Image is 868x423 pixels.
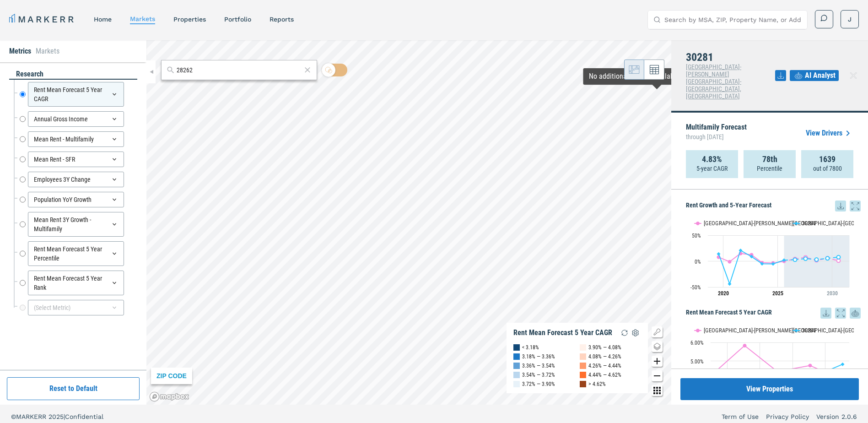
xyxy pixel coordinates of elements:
strong: 78th [762,155,777,164]
div: Mean Rent - SFR [28,152,124,167]
button: Show Atlanta-Sandy Springs-Roswell, GA [695,220,783,227]
text: 6.00% [690,340,704,346]
button: Show Atlanta-Sandy Springs-Roswell, GA [695,327,783,334]
button: Zoom out map button [652,370,663,381]
span: MARKERR [16,413,49,420]
a: Version 2.0.6 [816,412,857,421]
a: Term of Use [722,412,759,421]
path: Saturday, 29 Jul, 20:00, 3.14. 30281. [815,258,819,261]
p: 5-year CAGR [696,164,728,173]
path: Wednesday, 29 Jul, 20:00, 2.81. 30281. [793,258,797,261]
div: Map Tooltip Content [589,72,725,81]
button: Show 30281 [793,220,817,227]
span: © [11,413,16,420]
a: properties [173,16,206,23]
div: 3.54% — 3.72% [522,370,555,380]
g: 30281, line 4 of 4 with 5 data points. [793,255,841,261]
path: Thursday, 29 Jul, 20:00, 4.95. 30281. [804,257,808,260]
a: Portfolio [224,16,251,23]
path: Friday, 29 Jul, 20:00, 8.94. 30281. [750,255,754,258]
div: < 3.18% [522,343,539,352]
h5: Rent Mean Forecast 5 Year CAGR [686,308,861,319]
canvas: Map [146,40,671,405]
text: 0% [695,259,701,265]
div: Annual Gross Income [28,111,124,127]
div: 4.08% — 4.26% [588,352,621,361]
text: 50% [692,233,701,239]
h4: 30281 [686,51,775,63]
div: 3.90% — 4.08% [588,343,621,352]
div: Rent Mean Forecast 5 Year CAGR [513,328,612,337]
tspan: 2030 [827,290,838,297]
div: 3.36% — 3.54% [522,361,555,370]
strong: 1639 [819,155,836,164]
li: Markets [36,46,59,57]
path: Wednesday, 14 Jul, 20:00, 5.83. Atlanta-Sandy Springs-Roswell, GA. [743,344,747,347]
span: through [DATE] [686,131,747,143]
path: Saturday, 14 Jul, 20:00, 4.76. Atlanta-Sandy Springs-Roswell, GA. [809,363,812,367]
span: AI Analyst [805,70,836,81]
path: Monday, 29 Jul, 20:00, 1.03. Atlanta-Sandy Springs-Roswell, GA. [837,259,841,262]
button: Show/Hide Legend Map Button [652,326,663,337]
a: Mapbox logo [149,391,189,402]
input: Search by MSA or ZIP Code [177,65,302,75]
div: 3.18% — 3.36% [522,352,555,361]
a: MARKERR [9,13,75,26]
a: Privacy Policy [766,412,809,421]
div: 3.72% — 3.90% [522,380,555,389]
text: -50% [690,284,701,291]
span: 2025 | [49,413,65,420]
img: Reload Legend [619,327,630,338]
h5: Rent Growth and 5-Year Forecast [686,201,861,211]
p: Percentile [757,164,782,173]
a: markets [130,15,155,22]
tspan: 2020 [718,290,729,297]
div: Employees 3Y Change [28,172,124,187]
div: Rent Mean Forecast 5 Year Percentile [28,241,124,266]
div: ZIP CODE [151,368,192,384]
button: Reset to Default [7,377,140,400]
div: 4.44% — 4.62% [588,370,621,380]
path: Tuesday, 29 Jul, 20:00, 1.91. 30281. [782,258,786,262]
button: Show 30281 [793,327,817,334]
div: Mean Rent - Multifamily [28,131,124,147]
text: 5.00% [690,358,704,365]
path: Thursday, 29 Jul, 20:00, 20.83. 30281. [739,249,743,252]
div: Rent Mean Forecast 5 Year Rank [28,271,124,295]
a: home [94,16,112,23]
button: J [841,10,859,28]
path: Monday, 29 Jul, 20:00, 13.88. 30281. [717,252,721,256]
a: View Drivers [806,128,853,139]
path: Sunday, 29 Jul, 20:00, 5.48. 30281. [825,256,829,260]
button: AI Analyst [790,70,839,81]
input: Search by MSA, ZIP, Property Name, or Address [664,11,802,29]
svg: Interactive chart [686,211,854,303]
path: Monday, 29 Jul, 20:00, -5.34. 30281. [771,262,775,266]
button: Change style map button [652,341,663,352]
path: Wednesday, 29 Jul, 20:00, -43.98. 30281. [728,282,732,286]
path: Monday, 29 Jul, 20:00, 7.85. 30281. [837,255,841,259]
img: Settings [630,327,641,338]
tspan: 2025 [772,290,783,297]
div: Rent Growth and 5-Year Forecast. Highcharts interactive chart. [686,211,861,303]
path: Wednesday, 29 Jul, 20:00, -1.04. Atlanta-Sandy Springs-Roswell, GA. [728,260,732,263]
span: Confidential [65,413,103,420]
span: J [848,15,852,24]
div: (Select Metric) [28,300,124,315]
path: Saturday, 29 Jul, 20:00, -5.02. 30281. [760,262,764,266]
button: View Properties [680,378,859,400]
div: Rent Mean Forecast 5 Year CAGR [28,82,124,107]
div: 4.26% — 4.44% [588,361,621,370]
div: Mean Rent 3Y Growth - Multifamily [28,212,124,237]
p: Multifamily Forecast [686,124,747,143]
p: out of 7800 [813,164,842,173]
button: Other options map button [652,385,663,396]
div: > 4.62% [588,380,606,389]
strong: 4.83% [702,155,722,164]
a: reports [270,16,294,23]
div: Population YoY Growth [28,192,124,207]
button: Zoom in map button [652,356,663,367]
path: Sunday, 14 Jul, 20:00, 4.83. 30281. [841,362,845,366]
span: [GEOGRAPHIC_DATA]-[PERSON_NAME][GEOGRAPHIC_DATA]-[GEOGRAPHIC_DATA], [GEOGRAPHIC_DATA] [686,63,741,100]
